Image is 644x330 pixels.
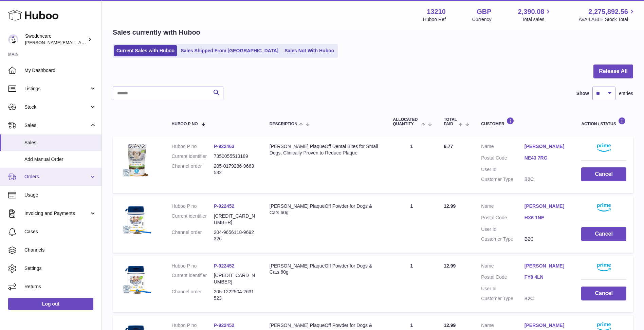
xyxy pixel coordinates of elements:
[214,144,235,149] a: P-922463
[597,143,611,152] img: primelogo.png
[172,322,214,329] dt: Huboo P no
[581,117,626,126] div: Action / Status
[525,215,568,221] a: HX6 1NE
[525,295,568,302] dd: B2C
[119,143,153,177] img: $_57.JPG
[386,136,437,193] td: 1
[24,228,96,235] span: Cases
[172,153,214,160] dt: Current identifier
[24,192,96,198] span: Usage
[472,16,492,23] div: Currency
[444,144,453,149] span: 6.77
[525,176,568,183] dd: B2C
[386,256,437,312] td: 1
[481,295,525,302] dt: Customer Type
[525,155,568,161] a: NE43 7RG
[481,155,525,163] dt: Postal Code
[525,274,568,280] a: FY8 4LN
[214,323,235,328] a: P-922452
[172,213,214,226] dt: Current identifier
[481,143,525,151] dt: Name
[597,203,611,212] img: primelogo.png
[518,7,552,23] a: 2,390.08 Total sales
[423,16,446,23] div: Huboo Ref
[525,236,568,242] dd: B2C
[270,203,380,216] div: [PERSON_NAME] PlaqueOff Powder for Dogs & Cats 60g
[525,143,568,150] a: [PERSON_NAME]
[481,263,525,271] dt: Name
[270,122,297,126] span: Description
[8,34,18,44] img: daniel.corbridge@swedencare.co.uk
[481,176,525,183] dt: Customer Type
[24,104,89,110] span: Stock
[214,213,256,226] dd: [CREDIT_CARD_NUMBER]
[393,117,419,126] span: ALLOCATED Quantity
[481,274,525,282] dt: Postal Code
[576,90,589,97] label: Show
[24,210,89,217] span: Invoicing and Payments
[214,153,256,160] dd: 7350055513189
[525,203,568,209] a: [PERSON_NAME]
[113,28,200,37] h2: Sales currently with Huboo
[481,236,525,242] dt: Customer Type
[214,289,256,301] dd: 205-1222504-2631523
[24,122,89,129] span: Sales
[578,7,636,23] a: 2,275,892.56 AVAILABLE Stock Total
[444,323,456,328] span: 12.99
[522,16,552,23] span: Total sales
[24,86,89,92] span: Listings
[481,215,525,223] dt: Postal Code
[214,229,256,242] dd: 204-9656118-9692326
[444,263,456,269] span: 12.99
[172,122,198,126] span: Huboo P no
[178,45,281,56] a: Sales Shipped From [GEOGRAPHIC_DATA]
[8,298,93,310] a: Log out
[172,229,214,242] dt: Channel order
[214,203,235,209] a: P-922452
[214,263,235,269] a: P-922452
[114,45,177,56] a: Current Sales with Huboo
[172,272,214,285] dt: Current identifier
[214,163,256,176] dd: 205-0179286-9663532
[24,140,96,146] span: Sales
[481,166,525,173] dt: User Id
[270,143,380,156] div: [PERSON_NAME] PlaqueOff Dental Bites for Small Dogs, Clinically Proven to Reduce Plaque
[24,283,96,290] span: Returns
[581,167,626,181] button: Cancel
[282,45,336,56] a: Sales Not With Huboo
[270,263,380,276] div: [PERSON_NAME] PlaqueOff Powder for Dogs & Cats 60g
[25,33,86,46] div: Swedencare
[597,263,611,271] img: primelogo.png
[518,7,545,16] span: 2,390.08
[481,226,525,233] dt: User Id
[427,7,446,16] strong: 13210
[588,7,628,16] span: 2,275,892.56
[24,67,96,74] span: My Dashboard
[24,265,96,272] span: Settings
[172,163,214,176] dt: Channel order
[581,287,626,300] button: Cancel
[481,286,525,292] dt: User Id
[172,203,214,209] dt: Huboo P no
[172,263,214,269] dt: Huboo P no
[525,322,568,329] a: [PERSON_NAME]
[25,40,172,45] span: [PERSON_NAME][EMAIL_ADDRESS][PERSON_NAME][DOMAIN_NAME]
[444,203,456,209] span: 12.99
[24,173,89,180] span: Orders
[24,247,96,253] span: Channels
[214,272,256,285] dd: [CREDIT_CARD_NUMBER]
[119,263,153,297] img: $_57.JPG
[481,203,525,211] dt: Name
[172,289,214,301] dt: Channel order
[578,16,636,23] span: AVAILABLE Stock Total
[619,90,633,97] span: entries
[119,203,153,237] img: $_57.JPG
[24,156,96,163] span: Add Manual Order
[444,117,457,126] span: Total paid
[386,196,437,253] td: 1
[593,65,633,78] button: Release All
[525,263,568,269] a: [PERSON_NAME]
[581,227,626,241] button: Cancel
[477,7,491,16] strong: GBP
[481,117,568,126] div: Customer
